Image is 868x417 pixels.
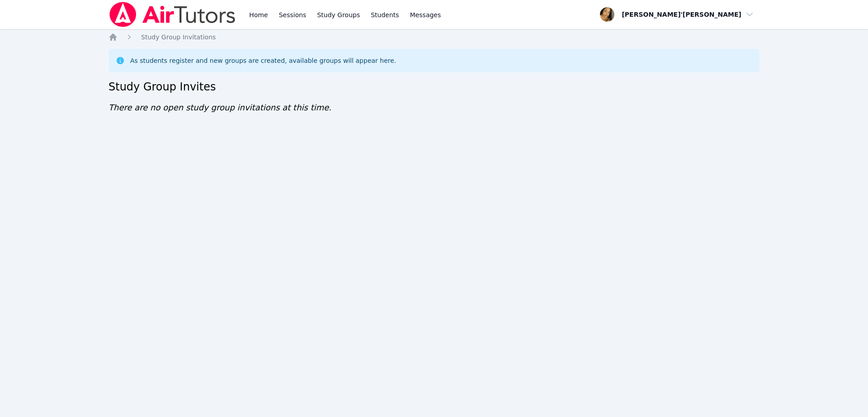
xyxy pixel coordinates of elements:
[108,2,236,27] img: Air Tutors
[130,56,396,65] div: As students register and new groups are created, available groups will appear here.
[108,33,759,42] nav: Breadcrumb
[108,80,759,94] h2: Study Group Invites
[108,103,331,112] span: There are no open study group invitations at this time.
[141,33,216,42] a: Study Group Invitations
[410,10,441,19] span: Messages
[141,33,216,41] span: Study Group Invitations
